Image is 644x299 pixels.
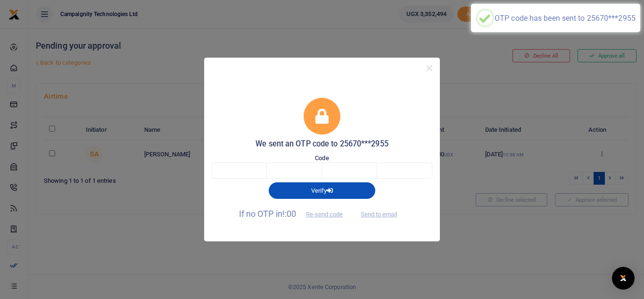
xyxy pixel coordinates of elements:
button: Close [422,61,436,75]
div: OTP code has been sent to 25670***2955 [495,14,636,23]
button: Verify [269,182,375,198]
h5: We sent an OTP code to 25670***2955 [212,139,432,149]
span: If no OTP in [239,209,351,219]
span: !:00 [282,209,296,219]
div: Open Intercom Messenger [612,267,635,290]
label: Code [315,154,329,163]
